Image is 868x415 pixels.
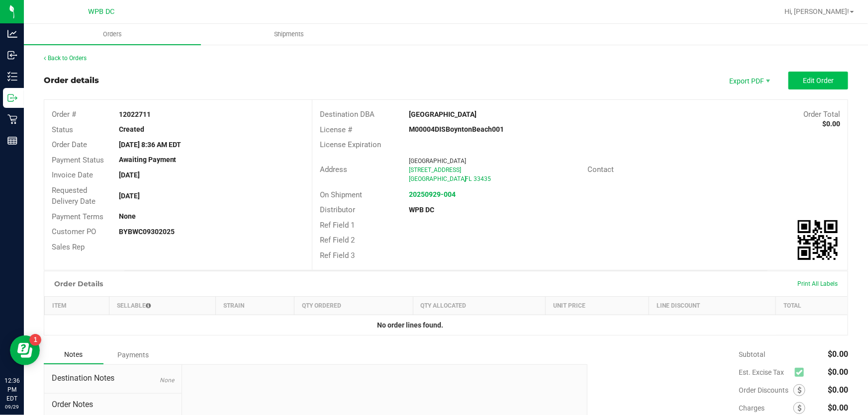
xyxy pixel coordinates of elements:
strong: WPB DC [409,206,435,214]
span: Order # [52,110,76,119]
span: $0.00 [828,367,848,377]
span: Contact [587,165,614,174]
span: Order Total [803,110,840,119]
span: Est. Excise Tax [739,368,791,376]
a: Orders [24,24,201,45]
span: Ref Field 1 [320,221,355,230]
th: Qty Allocated [413,297,545,315]
span: $0.00 [828,385,848,395]
span: Calculate excise tax [795,366,808,379]
div: Payments [103,346,163,364]
span: None [160,377,174,384]
span: Ref Field 3 [320,251,355,260]
span: $0.00 [828,403,848,413]
a: Back to Orders [44,55,87,62]
span: Orders [90,30,135,39]
strong: $0.00 [822,120,840,128]
inline-svg: Reports [7,136,17,146]
span: Order Discounts [739,386,793,394]
span: Print All Labels [797,280,838,287]
img: Scan me! [798,220,838,260]
span: Distributor [320,205,355,214]
span: Destination DBA [320,110,375,119]
span: 33435 [474,175,491,182]
p: 12:36 PM EDT [4,376,19,403]
span: [GEOGRAPHIC_DATA] [409,158,467,165]
th: Line Discount [649,297,776,315]
strong: 12022711 [119,110,151,118]
span: Order Date [52,140,87,149]
th: Item [45,297,109,315]
strong: Created [119,125,144,133]
span: FL [466,175,472,182]
span: Subtotal [739,350,765,358]
li: Export PDF [719,72,778,89]
strong: [DATE] [119,171,140,179]
span: [GEOGRAPHIC_DATA] [409,175,467,182]
strong: [DATE] 8:36 AM EDT [119,141,182,149]
a: Shipments [201,24,378,45]
span: Order Notes [52,399,174,411]
span: Address [320,165,347,174]
inline-svg: Retail [7,114,17,124]
th: Sellable [109,297,215,315]
strong: Awaiting Payment [119,156,177,164]
span: License Expiration [320,140,381,149]
inline-svg: Outbound [7,93,17,103]
iframe: Resource center [10,335,40,365]
span: Sales Rep [52,243,85,251]
th: Qty Ordered [294,297,413,315]
div: Notes [44,345,103,364]
span: , [465,175,466,182]
span: Payment Terms [52,212,103,221]
span: $0.00 [828,349,848,359]
strong: BYBWC09302025 [119,228,175,236]
inline-svg: Inventory [7,72,17,82]
span: On Shipment [320,190,362,199]
span: License # [320,125,352,134]
span: Invoice Date [52,170,93,179]
span: Payment Status [52,156,104,165]
span: Shipments [261,30,318,39]
span: Requested Delivery Date [52,186,96,206]
strong: No order lines found. [377,321,443,329]
th: Unit Price [546,297,649,315]
span: Customer PO [52,227,96,236]
qrcode: 12022711 [798,220,838,260]
strong: None [119,212,136,220]
div: Order details [44,75,99,86]
th: Total [776,297,848,315]
span: Charges [739,404,793,412]
span: Hi, [PERSON_NAME]! [784,7,849,15]
iframe: Resource center unread badge [29,334,41,346]
p: 09/29 [4,403,19,411]
strong: [GEOGRAPHIC_DATA] [409,110,477,118]
span: WPB DC [89,7,115,16]
span: [STREET_ADDRESS] [409,166,462,173]
span: Edit Order [803,77,834,84]
strong: M00004DISBoyntonBeach001 [409,125,504,133]
h1: Order Details [54,280,103,288]
span: Ref Field 2 [320,236,355,245]
span: Destination Notes [52,372,174,384]
a: 20250929-004 [409,190,456,198]
span: Status [52,125,73,134]
button: Edit Order [788,72,848,89]
th: Strain [216,297,294,315]
inline-svg: Analytics [7,29,17,39]
inline-svg: Inbound [7,50,17,60]
strong: [DATE] [119,192,140,200]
